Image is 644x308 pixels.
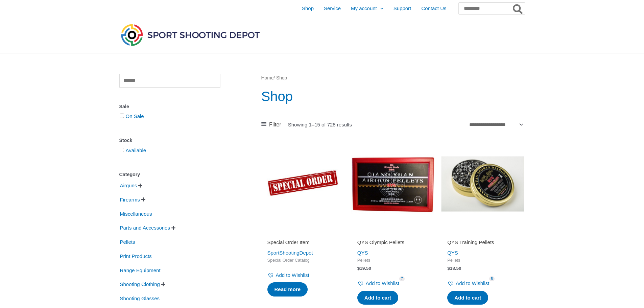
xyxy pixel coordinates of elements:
button: Search [511,3,525,14]
a: Add to Wishlist [447,279,489,288]
span: $ [447,266,450,271]
span: Parts and Accessories [119,222,171,234]
a: Shooting Glasses [119,295,161,301]
a: Print Products [119,253,152,259]
input: On Sale [120,114,124,118]
span: Add to Wishlist [276,272,309,278]
span: Pellets [119,236,136,248]
bdi: 19.50 [357,266,371,271]
a: Airguns [119,182,138,188]
nav: Breadcrumb [261,74,525,82]
a: QYS [447,250,458,256]
a: Miscellaneous [119,210,153,216]
h1: Shop [261,87,525,106]
img: QYS Olympic Pellets [351,142,434,226]
a: Shooting Clothing [119,281,161,287]
a: Filter [261,120,281,130]
a: Add to Wishlist [357,279,399,288]
span: Miscellaneous [119,208,153,220]
select: Shop order [467,119,525,129]
span: Range Equipment [119,265,161,276]
img: QYS Training Pellets [441,142,524,226]
span: Filter [269,120,281,130]
a: Read more about “Special Order Item” [267,282,308,297]
img: Special Order Item [261,142,344,226]
a: Add to cart: “QYS Training Pellets” [447,291,488,305]
span: Pellets [357,258,428,263]
a: QYS Olympic Pellets [357,239,428,248]
span: Add to Wishlist [456,280,489,286]
a: On Sale [126,113,144,119]
div: Category [119,170,220,180]
span: Airguns [119,180,138,191]
span: Pellets [447,258,518,263]
a: Firearms [119,196,141,202]
img: Sport Shooting Depot [119,22,261,47]
a: Range Equipment [119,267,161,273]
a: Special Order Item [267,239,338,248]
span: Special Order Catalog [267,258,338,263]
a: QYS Training Pellets [447,239,518,248]
iframe: Customer reviews powered by Trustpilot [357,230,428,238]
span: Firearms [119,194,141,206]
iframe: Customer reviews powered by Trustpilot [267,230,338,238]
div: Sale [119,102,220,112]
a: QYS [357,250,368,256]
span: $ [357,266,360,271]
span: Print Products [119,251,152,262]
h2: Special Order Item [267,239,338,246]
h2: QYS Olympic Pellets [357,239,428,246]
bdi: 18.50 [447,266,461,271]
input: Available [120,148,124,152]
a: Available [126,147,146,153]
span:  [161,282,165,287]
span:  [171,226,175,230]
a: Home [261,75,274,80]
span: Shooting Clothing [119,279,161,290]
p: Showing 1–15 of 728 results [288,122,352,127]
a: Add to Wishlist [267,270,309,280]
a: Pellets [119,239,136,244]
span: Shooting Glasses [119,293,161,304]
a: Add to cart: “QYS Olympic Pellets” [357,291,398,305]
iframe: Customer reviews powered by Trustpilot [447,230,518,238]
a: Parts and Accessories [119,224,171,230]
span: 5 [489,276,495,281]
span:  [141,197,145,202]
span:  [138,183,142,188]
a: SportShootingDepot [267,250,313,256]
span: 7 [399,276,405,281]
h2: QYS Training Pellets [447,239,518,246]
span: Add to Wishlist [366,280,399,286]
div: Stock [119,136,220,145]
